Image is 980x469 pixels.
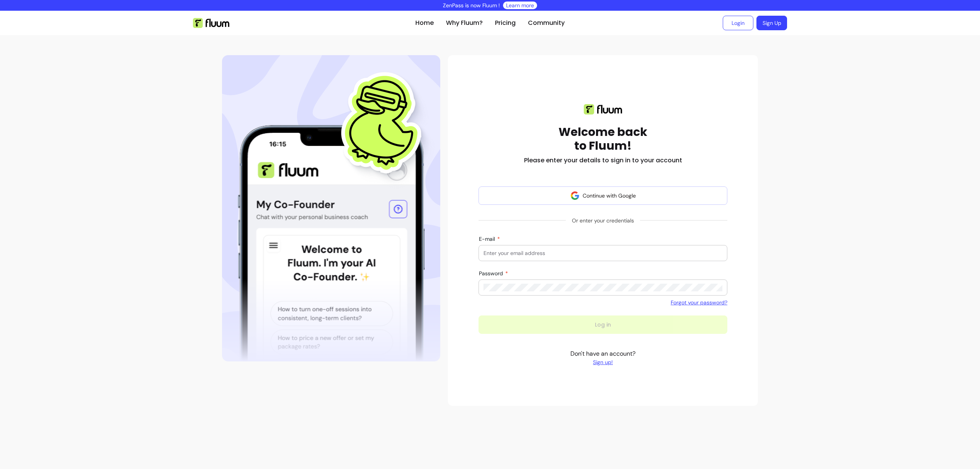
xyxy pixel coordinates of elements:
[570,358,635,366] a: Sign up!
[479,186,727,205] button: Continue with Google
[483,284,722,291] input: Password
[528,18,565,28] a: Community
[584,104,622,114] img: Fluum logo
[443,2,500,9] p: ZenPass is now Fluum !
[479,235,497,242] span: E-mail
[559,125,647,153] h1: Welcome back to Fluum!
[479,270,505,277] span: Password
[723,16,753,30] a: Login
[506,2,534,9] a: Learn more
[193,18,229,28] img: Fluum Logo
[483,249,722,257] input: E-mail
[495,18,516,28] a: Pricing
[570,191,580,200] img: avatar
[524,156,682,165] h2: Please enter your details to sign in to your account
[756,16,787,30] a: Sign Up
[446,18,483,28] a: Why Fluum?
[415,18,434,28] a: Home
[671,299,727,306] a: Forgot your password?
[566,214,640,227] span: Or enter your credentials
[570,349,635,366] p: Don't have an account?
